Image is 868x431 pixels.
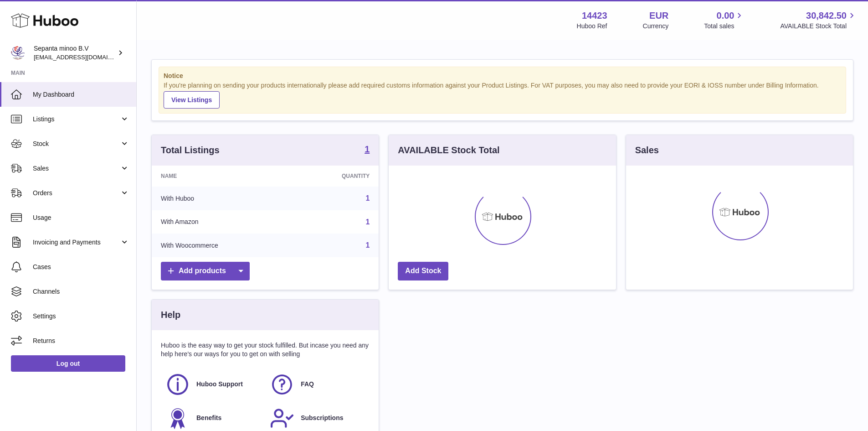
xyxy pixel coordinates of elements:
a: 0.00 Total sales [704,10,745,31]
span: [EMAIL_ADDRESS][DOMAIN_NAME] [34,53,134,61]
a: Add Stock [398,262,448,280]
div: If you're planning on sending your products internationally please add required customs informati... [164,81,841,109]
span: Benefits [196,414,221,422]
span: Listings [33,115,120,124]
a: FAQ [270,372,365,397]
th: Quantity [293,166,379,187]
span: Total sales [704,22,745,31]
span: Subscriptions [301,414,343,422]
a: Huboo Support [165,372,261,397]
a: Benefits [165,406,261,431]
span: Settings [33,312,129,321]
a: Log out [11,355,125,372]
span: FAQ [301,380,314,389]
span: Stock [33,140,120,148]
p: Huboo is the easy way to get your stock fulfilled. But incase you need any help here's our ways f... [161,341,370,358]
div: Huboo Ref [577,22,607,31]
a: Subscriptions [270,406,365,431]
a: 1 [365,218,370,226]
a: 30,842.50 AVAILABLE Stock Total [780,10,857,31]
h3: AVAILABLE Stock Total [398,144,499,156]
div: Sepanta minoo B.V [34,44,116,62]
td: With Huboo [152,187,293,210]
span: Sales [33,164,120,173]
a: View Listings [164,91,220,109]
strong: 1 [365,145,370,154]
strong: Notice [164,72,841,80]
a: 1 [365,145,370,156]
div: Currency [643,22,669,31]
td: With Woocommerce [152,234,293,257]
span: Cases [33,263,129,271]
strong: EUR [649,10,668,22]
span: My Dashboard [33,90,129,99]
span: 30,842.50 [806,10,847,22]
span: AVAILABLE Stock Total [780,22,857,31]
h3: Total Listings [161,144,220,156]
th: Name [152,166,293,187]
span: Invoicing and Payments [33,238,120,247]
span: 0.00 [717,10,734,22]
a: Add products [161,262,250,280]
td: With Amazon [152,210,293,234]
h3: Sales [635,144,659,156]
img: msaeedimd@gmail.com [11,46,25,60]
span: Channels [33,287,129,296]
h3: Help [161,309,180,321]
a: 1 [365,241,370,249]
span: Usage [33,213,129,222]
strong: 14423 [582,10,607,22]
span: Returns [33,337,129,345]
span: Huboo Support [196,380,243,389]
a: 1 [365,194,370,202]
span: Orders [33,189,120,197]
